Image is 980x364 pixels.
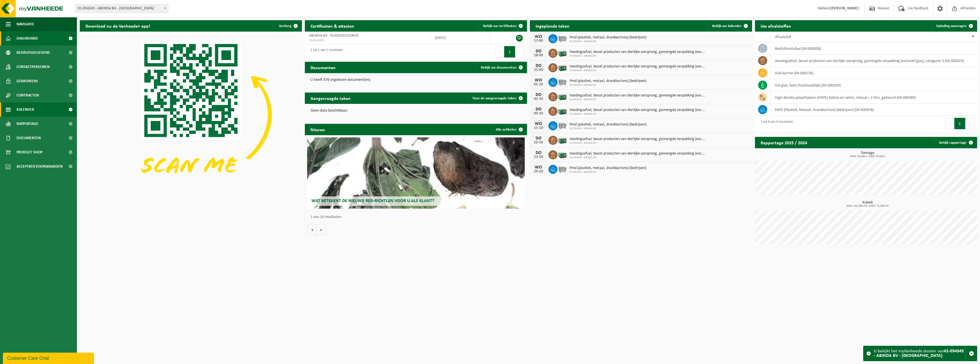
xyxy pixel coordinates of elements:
h3: Kubiek [758,201,977,207]
span: Ophaling aanvragen [936,24,967,28]
span: 01-054345 - ABINDA BV [569,170,646,174]
h2: Ingeplande taken [530,20,575,31]
span: Rapportage [17,117,38,131]
div: U bekijkt het myVanheede dossier van [874,346,966,361]
span: 01-054345 - ABINDA BV [569,141,705,145]
div: WO [533,34,544,39]
img: Download de VHEPlus App [80,32,302,198]
a: Toon de aangevraagde taken [468,92,526,104]
span: Pmd (plastiek, metaal, drankkartons) (bedrijven) [569,122,646,127]
div: 09-10 [533,112,544,116]
img: PB-LB-0680-HPE-GN-01 [558,48,567,57]
span: Voedingsafval, bevat producten van dierlijke oorsprong, gemengde verpakking (exc... [569,151,705,156]
span: Acceptatievoorwaarden [17,159,63,174]
div: DO [533,63,544,68]
span: Wat betekent de nieuwe RED-richtlijn voor u als klant? [311,199,434,203]
button: Vorige [308,224,317,235]
img: PB-LB-0680-HPE-GN-01 [558,91,567,101]
span: Pmd (plastiek, metaal, drankkartons) (bedrijven) [569,35,646,40]
a: Alle artikelen [491,124,526,135]
span: 01-054345 - ABINDA BV - RUDDERVOORDE [75,4,168,13]
span: Verberg [279,24,291,28]
td: vlak karton (04-000158) [771,67,977,79]
a: Bekijk rapportage [935,137,977,148]
button: 1 [954,118,965,129]
span: 01-054345 - ABINDA BV [569,127,646,130]
h2: Uw afvalstoffen [755,20,797,31]
div: DO [533,107,544,112]
div: DO [533,136,544,141]
div: 15-10 [533,126,544,130]
div: 16-10 [533,141,544,145]
span: Pmd (plastiek, metaal, drankkartons) (bedrijven) [569,166,646,170]
a: Wat betekent de nieuwe RED-richtlijn voor u als klant? [307,137,525,209]
span: 01-054345 - ABINDA BV - RUDDERVOORDE [75,5,168,13]
div: 17-09 [533,39,544,43]
td: PMD (Plastiek, Metaal, Drankkartons) (bedrijven) (04-000978) [771,104,977,116]
span: 01-054345 - ABINDA BV [569,112,705,116]
span: 01-054345 - ABINDA BV [569,83,646,87]
span: Bedrijfsgegevens [17,46,50,60]
button: 1 [504,46,515,57]
span: 01-054345 - ABINDA BV [569,54,705,58]
h2: Nieuws [305,124,330,135]
span: VLA612481 [309,38,426,43]
div: WO [533,122,544,126]
img: PB-LB-0680-HPE-GN-01 [558,149,567,159]
span: Voedingsafval, bevat producten van dierlijke oorsprong, gemengde verpakking (exc... [569,108,705,112]
strong: [PERSON_NAME] [830,6,859,11]
div: WO [533,165,544,170]
span: 01-054345 - ABINDA BV [569,156,705,159]
td: voedingsafval, bevat producten van dierlijke oorsprong, gemengde verpakking (exclusief glas), cat... [771,55,977,67]
span: Voedingsafval, bevat producten van dierlijke oorsprong, gemengde verpakking (exc... [569,137,705,141]
img: PB-LB-0680-HPE-GN-01 [558,135,567,145]
button: Next [965,118,974,129]
span: Bekijk uw documenten [481,66,516,69]
span: Bekijk uw certificaten [483,24,516,28]
span: Afvalstof [775,35,791,39]
a: Ophaling aanvragen [932,20,977,32]
span: Navigatie [17,17,34,31]
div: WO [533,78,544,83]
img: WB-2500-GAL-GY-01 [558,33,567,43]
button: Previous [495,46,504,57]
button: Previous [945,118,954,129]
a: Bekijk uw certificaten [479,20,526,32]
a: Bekijk uw documenten [476,62,526,73]
button: Volgende [317,224,326,235]
button: Verberg [274,20,301,32]
img: WB-2500-GAL-GY-01 [558,164,567,174]
h2: Rapportage 2025 / 2024 [755,137,813,148]
div: DO [533,49,544,54]
span: 01-054345 - ABINDA BV [569,98,705,101]
div: DO [533,92,544,97]
div: 1 tot 6 van 6 resultaten [758,117,793,130]
span: Dashboard [17,31,38,46]
div: 18-09 [533,54,544,57]
iframe: chat widget [3,351,95,364]
td: high density polyethyleen (HDPE) bidons en vaten, inhoud > 2 liter, gekleurd (04-000389) [771,91,977,104]
span: Voedingsafval, bevat producten van dierlijke oorsprong, gemengde verpakking (exc... [569,93,705,98]
div: 02-10 [533,97,544,101]
td: [DATE] [430,32,490,44]
span: Gebruikers [17,74,38,88]
h3: Tonnage [758,151,977,158]
h2: Documenten [305,62,341,73]
span: Pmd (plastiek, metaal, drankkartons) (bedrijven) [569,79,646,83]
button: Next [515,46,524,57]
div: DO [533,151,544,155]
span: 01-054345 - ABINDA BV [569,69,705,72]
h2: Download nu de Vanheede+ app! [80,20,156,31]
span: Contracten [17,88,39,102]
h2: Certificaten & attesten [305,20,360,31]
td: hol glas, bont (huishoudelijk) (04-000209) [771,79,977,91]
span: 2024: 34,460 t - 2025: 25,020 t [758,155,977,158]
img: PB-LB-0680-HPE-GN-01 [558,106,567,116]
span: ABINDA BV - RUDDERVOORDE [309,34,359,38]
span: Bekijk uw kalender [712,24,742,28]
span: 2024: 102,360 m3 - 2025: 71,160 m3 [758,205,977,207]
span: Documenten [17,131,41,145]
div: 01-10 [533,83,544,87]
span: Voedingsafval, bevat producten van dierlijke oorsprong, gemengde verpakking (exc... [569,50,705,54]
